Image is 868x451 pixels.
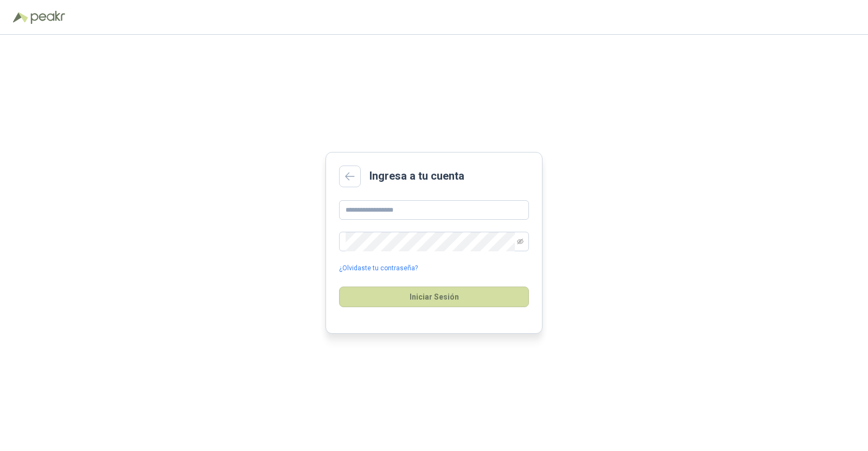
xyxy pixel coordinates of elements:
[339,287,529,307] button: Iniciar Sesión
[13,12,28,23] img: Logo
[339,263,418,274] a: ¿Olvidaste tu contraseña?
[517,238,524,245] span: eye-invisible
[30,11,65,24] img: Peakr
[369,168,464,185] h2: Ingresa a tu cuenta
